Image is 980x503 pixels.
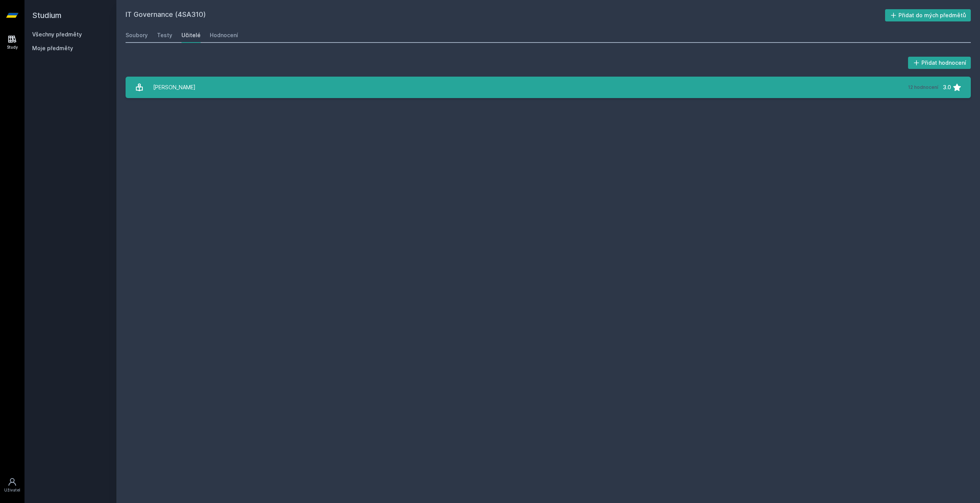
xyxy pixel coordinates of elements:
div: Uživatel [4,487,20,493]
a: Study [2,31,23,54]
a: Všechny předměty [32,31,82,38]
a: Soubory [126,28,148,43]
div: Testy [157,31,172,39]
a: Testy [157,28,172,43]
a: Učitelé [181,28,201,43]
div: Učitelé [181,31,201,39]
div: Study [7,44,18,50]
a: Hodnocení [210,28,238,43]
a: [PERSON_NAME] 12 hodnocení 3.0 [126,77,971,98]
div: 12 hodnocení [908,84,938,90]
div: [PERSON_NAME] [153,80,196,95]
a: Uživatel [2,474,23,497]
div: Hodnocení [210,31,238,39]
button: Přidat hodnocení [908,57,971,69]
span: Moje předměty [32,44,73,52]
button: Přidat do mých předmětů [885,9,971,21]
div: 3.0 [943,80,951,95]
h2: IT Governance (4SA310) [126,9,885,21]
div: Soubory [126,31,148,39]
